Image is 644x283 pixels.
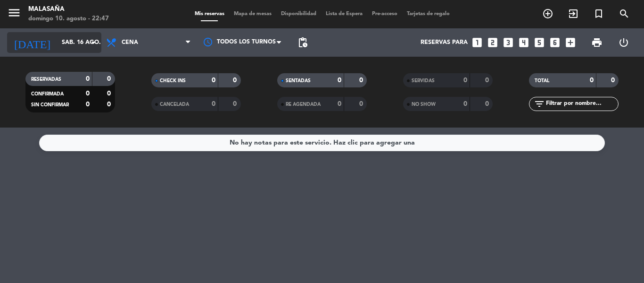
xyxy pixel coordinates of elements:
span: CHECK INS [160,78,186,83]
i: looks_one [471,36,483,49]
strong: 0 [233,101,239,107]
span: Lista de Espera [321,11,367,17]
span: Cena [122,39,138,46]
span: CONFIRMADA [31,92,64,96]
span: TOTAL [535,78,549,83]
i: looks_two [487,36,499,49]
span: NO SHOW [412,102,436,107]
strong: 0 [359,101,365,107]
span: CANCELADA [160,102,189,107]
div: LOG OUT [610,28,637,57]
span: Pre-acceso [367,11,402,17]
strong: 0 [463,77,467,84]
i: menu [7,6,21,20]
input: Filtrar por nombre... [545,99,618,109]
strong: 0 [107,90,113,97]
span: SENTADAS [286,78,311,83]
span: Mis reservas [190,11,229,17]
strong: 0 [86,101,90,108]
i: [DATE] [7,32,57,53]
i: add_circle_outline [542,8,553,19]
strong: 0 [212,101,215,107]
i: add_box [564,36,577,49]
button: menu [7,6,21,23]
strong: 0 [485,101,491,107]
i: looks_5 [533,36,545,49]
span: print [591,37,603,48]
span: Disponibilidad [276,11,321,17]
strong: 0 [338,101,341,107]
strong: 0 [485,77,491,84]
i: power_settings_new [618,37,629,48]
strong: 0 [86,76,90,82]
span: Mapa de mesas [229,11,276,17]
div: domingo 10. agosto - 22:47 [28,14,109,24]
span: RE AGENDADA [286,102,321,107]
strong: 0 [359,77,365,84]
i: search [619,8,630,19]
i: turned_in_not [593,8,604,19]
span: SIN CONFIRMAR [31,103,69,107]
i: filter_list [534,98,545,110]
span: SERVIDAS [412,78,435,83]
strong: 0 [611,77,617,84]
i: arrow_drop_down [88,37,99,48]
strong: 0 [107,101,113,108]
strong: 0 [212,77,215,84]
strong: 0 [86,90,90,97]
span: Tarjetas de regalo [402,11,454,17]
i: looks_4 [518,36,530,49]
strong: 0 [338,77,341,84]
div: Malasaña [28,5,109,14]
span: RESERVADAS [31,77,61,82]
strong: 0 [590,77,594,84]
strong: 0 [107,76,113,82]
div: No hay notas para este servicio. Haz clic para agregar una [230,137,415,148]
strong: 0 [463,101,467,107]
i: exit_to_app [568,8,579,19]
i: looks_6 [549,36,561,49]
span: pending_actions [297,37,308,48]
i: looks_3 [502,36,514,49]
strong: 0 [233,77,239,84]
span: Reservas para [421,39,468,46]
